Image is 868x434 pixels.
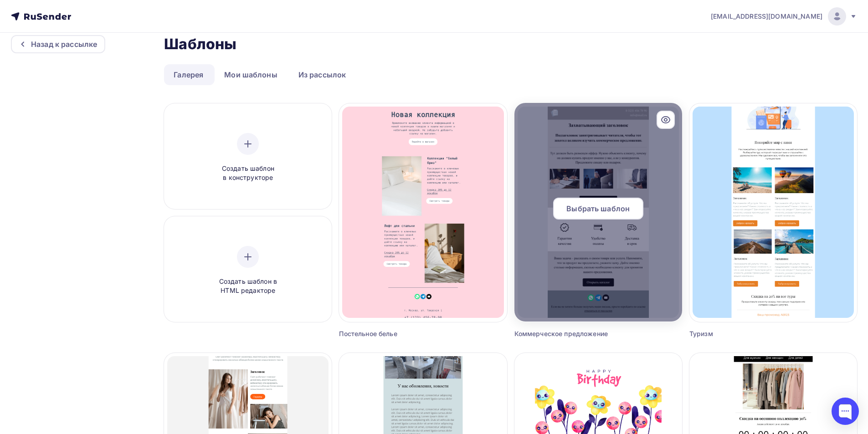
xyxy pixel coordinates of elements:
div: Коммерческое предложение [514,329,640,338]
span: Создать шаблон в конструкторе [205,164,291,183]
a: Из рассылок [289,64,356,85]
a: Мои шаблоны [215,64,287,85]
span: Создать шаблон в HTML редакторе [205,277,291,296]
div: Постельное белье [339,329,465,338]
a: Галерея [164,64,213,85]
span: Выбрать шаблон [566,203,630,214]
div: Назад к рассылке [31,39,97,50]
div: Туризм [689,329,815,338]
h2: Шаблоны [164,35,236,53]
a: [EMAIL_ADDRESS][DOMAIN_NAME] [711,7,857,26]
span: [EMAIL_ADDRESS][DOMAIN_NAME] [711,12,822,21]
